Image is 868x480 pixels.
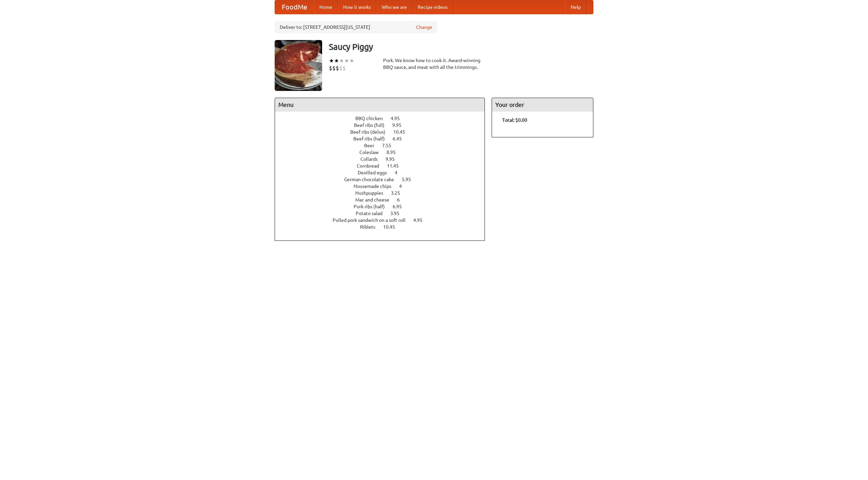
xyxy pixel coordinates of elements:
a: Beer 7.55 [364,143,404,148]
a: Hushpuppies 3.25 [355,190,413,196]
span: 4.95 [391,116,407,121]
a: Mac and cheese 6 [355,197,412,203]
span: 3.95 [390,211,406,216]
span: 6.45 [393,136,409,141]
a: How it works [338,0,376,14]
h4: Your order [492,98,593,112]
a: Beef ribs (delux) 10.45 [350,129,418,135]
a: German chocolate cake 5.95 [344,177,423,182]
li: ★ [339,57,344,64]
span: 9.95 [392,122,408,128]
div: Pork. We know how to cook it. Award-winning BBQ sauce, and meat with all the trimmings. [383,57,485,71]
span: 4 [395,170,404,175]
span: German chocolate cake [344,177,401,182]
a: Collards 9.95 [360,156,407,162]
span: Beef ribs (delux) [350,129,392,135]
li: $ [339,64,342,72]
a: Housemade chips 4 [354,184,414,189]
a: Pulled pork sandwich on a soft roll 4.95 [333,217,435,223]
span: 6 [397,197,407,203]
span: Housemade chips [354,184,398,189]
h3: Saucy Piggy [329,40,593,54]
span: 3.25 [391,190,407,196]
a: Cornbread 11.45 [357,163,411,169]
span: 8.95 [387,150,402,155]
li: ★ [329,57,334,64]
a: Beef ribs (full) 9.95 [354,122,414,128]
span: 11.45 [387,163,406,169]
li: $ [332,64,336,72]
span: Hushpuppies [355,190,390,196]
span: 9.95 [386,156,401,162]
a: Pork ribs (half) 6.95 [354,204,414,209]
li: $ [336,64,339,72]
li: ★ [349,57,354,64]
a: Riblets 10.45 [360,224,408,230]
div: Deliver to: [STREET_ADDRESS][US_STATE] [275,21,437,33]
span: Beer [364,143,381,148]
span: 10.45 [393,129,412,135]
span: Pork ribs (half) [354,204,392,209]
span: BBQ chicken [355,116,390,121]
span: 4 [399,184,409,189]
a: Home [314,0,338,14]
a: Recipe videos [412,0,453,14]
span: 6.95 [393,204,409,209]
li: ★ [334,57,339,64]
a: FoodMe [275,0,314,14]
a: Change [416,24,432,31]
a: Who we are [376,0,412,14]
span: Coleslaw [359,150,386,155]
span: Collards [360,156,384,162]
a: Beef ribs (half) 6.45 [353,136,414,141]
a: BBQ chicken 4.95 [355,116,412,121]
span: Beef ribs (full) [354,122,391,128]
span: Beef ribs (half) [353,136,392,141]
a: Help [565,0,586,14]
li: $ [329,64,332,72]
li: $ [342,64,346,72]
span: 4.95 [413,217,429,223]
b: Total: $0.00 [502,117,527,123]
li: ★ [344,57,349,64]
span: Riblets [360,224,382,230]
img: angular.jpg [275,40,322,91]
span: 5.95 [402,177,418,182]
a: Potato salad 3.95 [356,211,412,216]
span: Mac and cheese [355,197,396,203]
span: Pulled pork sandwich on a soft roll [333,217,412,223]
span: 7.55 [382,143,398,148]
a: Coleslaw 8.95 [359,150,408,155]
span: Devilled eggs [358,170,394,175]
h4: Menu [275,98,485,112]
span: 10.45 [383,224,402,230]
span: Cornbread [357,163,386,169]
span: Potato salad [356,211,389,216]
a: Devilled eggs 4 [358,170,410,175]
